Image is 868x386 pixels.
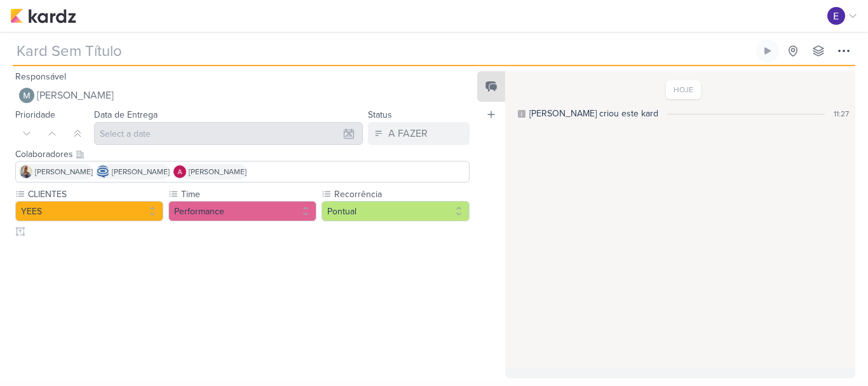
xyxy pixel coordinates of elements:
[180,188,316,201] label: Time
[19,88,34,103] img: Mariana Amorim
[388,126,428,141] div: A FAZER
[15,201,163,221] button: YEES
[322,201,470,221] button: Pontual
[763,46,773,56] div: Ligar relógio
[10,8,76,24] img: kardz.app
[35,166,93,177] span: [PERSON_NAME]
[15,109,55,120] label: Prioridade
[168,201,316,221] button: Performance
[15,84,470,107] button: [PERSON_NAME]
[27,188,163,201] label: CLIENTES
[173,165,186,178] img: Alessandra Gomes
[94,122,363,145] input: Select a date
[827,7,845,25] img: Eduardo Quaresma
[368,122,470,145] button: A FAZER
[94,109,158,120] label: Data de Entrega
[15,71,66,82] label: Responsável
[529,107,658,120] div: [PERSON_NAME] criou este kard
[112,166,170,177] span: [PERSON_NAME]
[333,188,470,201] label: Recorrência
[15,148,470,161] div: Colaboradores
[97,165,109,178] img: Caroline Traven De Andrade
[368,109,392,120] label: Status
[189,166,247,177] span: [PERSON_NAME]
[20,165,32,178] img: Iara Santos
[834,108,849,120] div: 11:27
[13,39,754,62] input: Kard Sem Título
[37,88,114,103] span: [PERSON_NAME]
